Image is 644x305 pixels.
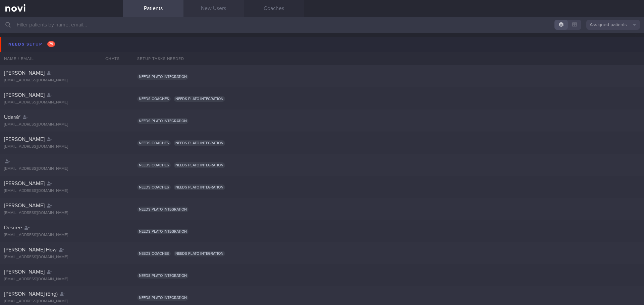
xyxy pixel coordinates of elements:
[137,140,171,146] span: Needs coaches
[4,144,119,149] div: [EMAIL_ADDRESS][DOMAIN_NAME]
[4,269,45,275] span: [PERSON_NAME]
[4,70,45,76] span: [PERSON_NAME]
[7,40,57,49] div: Needs setup
[4,115,20,120] span: UdaraY
[137,74,189,80] span: Needs plato integration
[4,247,57,252] span: [PERSON_NAME] How
[174,251,225,256] span: Needs plato integration
[137,207,189,212] span: Needs plato integration
[4,122,119,127] div: [EMAIL_ADDRESS][DOMAIN_NAME]
[137,184,171,190] span: Needs coaches
[174,162,225,168] span: Needs plato integration
[4,166,119,171] div: [EMAIL_ADDRESS][DOMAIN_NAME]
[47,41,55,47] span: 79
[4,277,119,282] div: [EMAIL_ADDRESS][DOMAIN_NAME]
[4,181,45,186] span: [PERSON_NAME]
[4,188,119,194] div: [EMAIL_ADDRESS][DOMAIN_NAME]
[133,52,644,65] div: Setup tasks needed
[4,255,119,260] div: [EMAIL_ADDRESS][DOMAIN_NAME]
[586,20,640,30] button: Assigned patients
[4,233,119,238] div: [EMAIL_ADDRESS][DOMAIN_NAME]
[4,78,119,83] div: [EMAIL_ADDRESS][DOMAIN_NAME]
[137,229,189,234] span: Needs plato integration
[137,295,189,301] span: Needs plato integration
[96,52,123,65] div: Chats
[174,140,225,146] span: Needs plato integration
[4,225,22,230] span: Desiree
[4,211,119,216] div: [EMAIL_ADDRESS][DOMAIN_NAME]
[137,273,189,279] span: Needs plato integration
[174,184,225,190] span: Needs plato integration
[4,137,45,142] span: [PERSON_NAME]
[137,96,171,102] span: Needs coaches
[137,118,189,124] span: Needs plato integration
[137,162,171,168] span: Needs coaches
[4,92,45,98] span: [PERSON_NAME]
[174,96,225,102] span: Needs plato integration
[4,291,58,297] span: [PERSON_NAME] (Eng)
[4,299,119,304] div: [EMAIL_ADDRESS][DOMAIN_NAME]
[137,251,171,256] span: Needs coaches
[4,100,119,105] div: [EMAIL_ADDRESS][DOMAIN_NAME]
[4,203,45,208] span: [PERSON_NAME]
